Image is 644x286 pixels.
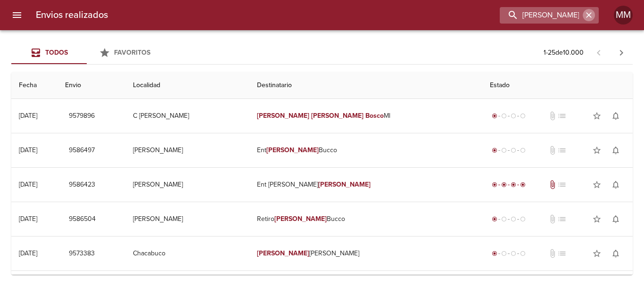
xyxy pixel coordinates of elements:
[318,180,371,188] em: [PERSON_NAME]
[587,244,606,263] button: Agregar a favoritos
[511,216,516,222] span: radio_button_unchecked
[365,112,384,120] em: Bosco
[592,214,602,224] span: star_border
[311,112,363,120] em: [PERSON_NAME]
[69,179,95,191] span: 9586423
[65,176,99,194] button: 9586423
[501,113,507,119] span: radio_button_unchecked
[492,251,497,256] span: radio_button_checked
[69,213,96,225] span: 9586504
[511,251,516,256] span: radio_button_unchecked
[548,180,557,189] span: Tiene documentos adjuntos
[266,146,319,154] em: [PERSON_NAME]
[492,182,497,188] span: radio_button_checked
[548,111,557,121] span: No tiene documentos adjuntos
[614,6,633,25] div: MM
[58,72,126,99] th: Envio
[606,106,625,125] button: Activar notificaciones
[125,133,249,167] td: [PERSON_NAME]
[65,211,99,228] button: 9586504
[592,180,602,189] span: star_border
[249,133,482,167] td: Ent Bucco
[548,249,557,258] span: No tiene documentos adjuntos
[249,168,482,202] td: Ent [PERSON_NAME]
[19,112,37,120] div: [DATE]
[249,202,482,236] td: Retiro Bucco
[492,147,497,153] span: radio_button_checked
[249,72,482,99] th: Destinatario
[606,210,625,229] button: Activar notificaciones
[592,249,602,258] span: star_border
[557,180,567,189] span: No tiene pedido asociado
[548,214,557,224] span: No tiene documentos adjuntos
[125,72,249,99] th: Localidad
[482,72,633,99] th: Estado
[125,168,249,202] td: [PERSON_NAME]
[19,249,37,257] div: [DATE]
[611,249,620,258] span: notifications_none
[19,180,37,188] div: [DATE]
[36,8,108,23] h6: Envios realizados
[69,110,95,122] span: 9579896
[587,175,606,194] button: Agregar a favoritos
[511,113,516,119] span: radio_button_unchecked
[501,216,507,222] span: radio_button_unchecked
[492,216,497,222] span: radio_button_checked
[520,251,526,256] span: radio_button_unchecked
[65,245,99,262] button: 9573383
[606,175,625,194] button: Activar notificaciones
[249,237,482,270] td: [PERSON_NAME]
[557,146,567,155] span: No tiene pedido asociado
[125,99,249,133] td: C [PERSON_NAME]
[257,249,309,257] em: [PERSON_NAME]
[511,147,516,153] span: radio_button_unchecked
[520,182,526,188] span: radio_button_checked
[500,7,583,24] input: buscar
[548,146,557,155] span: No tiene documentos adjuntos
[557,214,567,224] span: No tiene pedido asociado
[520,216,526,222] span: radio_button_unchecked
[501,182,507,188] span: radio_button_checked
[520,113,526,119] span: radio_button_unchecked
[19,146,37,154] div: [DATE]
[592,111,602,121] span: star_border
[501,251,507,256] span: radio_button_unchecked
[19,215,37,223] div: [DATE]
[125,237,249,270] td: Chacabuco
[557,249,567,258] span: No tiene pedido asociado
[611,214,620,224] span: notifications_none
[490,180,528,189] div: Entregado
[557,111,567,121] span: No tiene pedido asociado
[257,112,309,120] em: [PERSON_NAME]
[611,180,620,189] span: notifications_none
[544,48,584,57] p: 1 - 25 de 10.000
[606,244,625,263] button: Activar notificaciones
[614,6,633,25] div: Abrir información de usuario
[125,202,249,236] td: [PERSON_NAME]
[65,142,99,159] button: 9586497
[592,146,602,155] span: star_border
[587,106,606,125] button: Agregar a favoritos
[520,147,526,153] span: radio_button_unchecked
[492,113,497,119] span: radio_button_checked
[490,249,528,258] div: Generado
[611,111,620,121] span: notifications_none
[11,72,58,99] th: Fecha
[274,215,327,223] em: [PERSON_NAME]
[6,4,28,26] button: menu
[587,210,606,229] button: Agregar a favoritos
[490,214,528,224] div: Generado
[11,41,162,64] div: Tabs Envios
[606,141,625,160] button: Activar notificaciones
[249,99,482,133] td: Ml
[501,147,507,153] span: radio_button_unchecked
[511,182,516,188] span: radio_button_checked
[65,107,99,125] button: 9579896
[490,146,528,155] div: Generado
[69,145,95,156] span: 9586497
[490,111,528,121] div: Generado
[45,49,68,57] span: Todos
[587,141,606,160] button: Agregar a favoritos
[114,49,150,57] span: Favoritos
[611,146,620,155] span: notifications_none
